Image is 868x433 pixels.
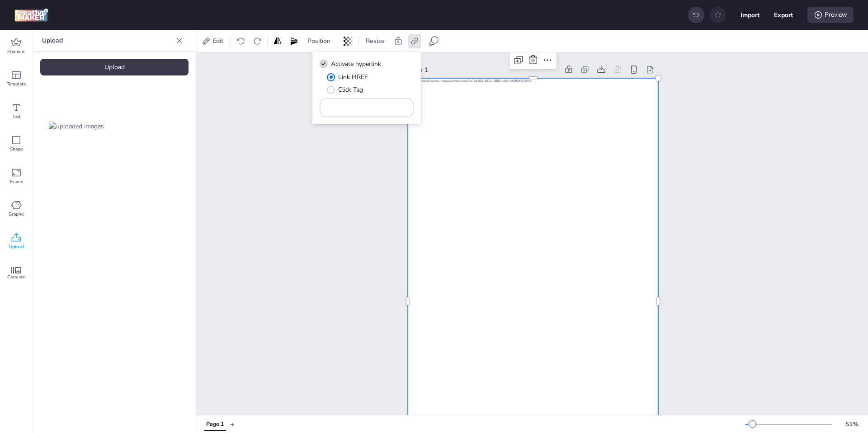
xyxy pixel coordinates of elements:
[306,36,332,46] span: Position
[7,273,26,281] span: Carousel
[807,7,854,23] div: Preview
[230,416,235,432] button: +
[12,113,21,120] span: Text
[42,30,172,52] p: Upload
[49,122,104,131] img: uploaded images
[7,80,26,88] span: Template
[774,5,793,24] button: Export
[200,416,230,432] div: Tabs
[14,8,48,22] img: logo Creative Maker
[206,420,224,428] div: Page 1
[10,178,23,185] span: Frame
[338,72,368,82] span: Link HREF
[211,36,225,46] span: Edit
[841,419,863,429] div: 51 %
[408,65,559,75] div: Page 1
[40,59,189,75] div: Upload
[364,36,387,46] span: Resize
[10,146,23,153] span: Shape
[325,103,408,113] input: Type URL
[338,85,363,94] span: Click Tag
[9,211,24,218] span: Graphic
[7,48,26,55] span: Premium
[9,243,24,250] span: Upload
[741,5,759,24] button: Import
[331,59,381,69] span: Activate hyperlink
